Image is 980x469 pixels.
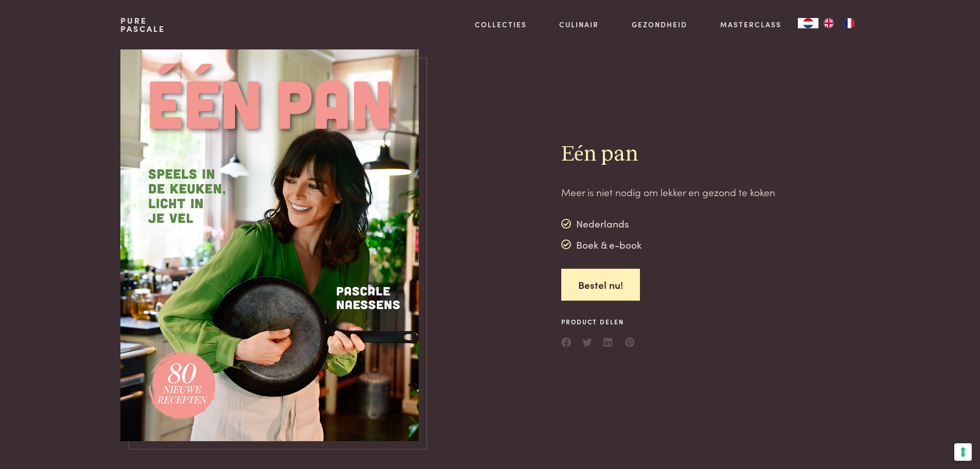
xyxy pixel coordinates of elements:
[120,16,165,33] a: PurePascale
[561,269,640,301] a: Bestel nu!
[561,216,642,232] div: Nederlands
[954,443,972,461] button: Uw voorkeuren voor toestemming voor trackingtechnologieën
[475,19,527,30] a: Collecties
[839,18,860,28] a: FR
[561,237,642,252] div: Boek & e-book
[818,18,860,28] ul: Language list
[561,185,775,200] p: Meer is niet nodig om lekker en gezond te koken
[559,19,599,30] a: Culinair
[720,19,781,30] a: Masterclass
[798,18,860,28] aside: Language selected: Nederlands
[632,19,687,30] a: Gezondheid
[561,317,635,326] span: Product delen
[798,18,818,28] a: NL
[798,18,818,28] div: Language
[561,141,775,168] h2: Eén pan
[818,18,839,28] a: EN
[120,49,419,441] img: https://admin.purepascale.com/wp-content/uploads/2025/07/een-pan-voorbeeldcover.png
